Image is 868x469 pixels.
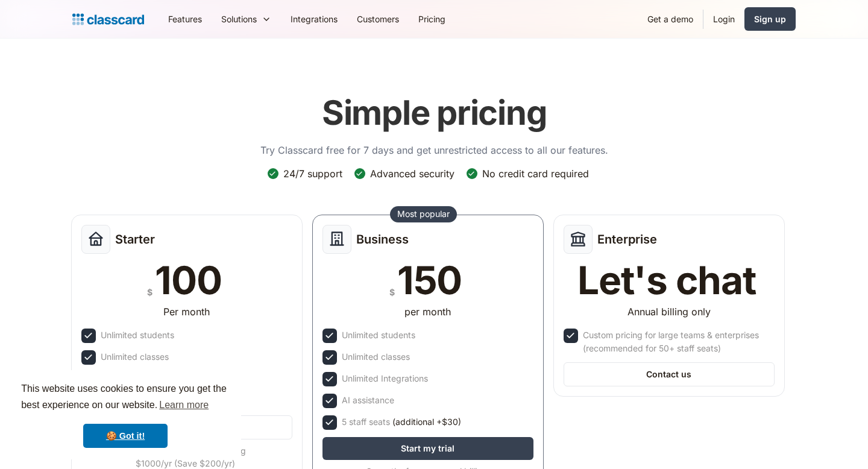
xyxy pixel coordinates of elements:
a: Get a demo [638,5,703,33]
h2: Enterprise [597,232,657,247]
a: Contact us [564,362,775,386]
h2: Starter [115,232,155,247]
h2: Business [356,232,409,247]
a: Sign up [744,7,796,31]
div: $ [147,285,153,300]
div: 100 [155,261,221,300]
div: per month [404,304,451,319]
div: Per month [163,304,210,319]
a: Login [703,5,744,33]
a: dismiss cookie message [83,424,168,448]
div: cookieconsent [10,370,241,459]
div: Let's chat [577,261,756,300]
a: learn more about cookies [157,396,210,414]
a: home [72,11,144,28]
span: (additional +$30) [392,415,461,429]
div: Unlimited students [342,329,415,342]
h1: Simple pricing [322,93,547,133]
a: Start my trial [322,437,533,460]
div: Unlimited classes [101,350,169,364]
a: Pricing [409,5,455,33]
div: 24/7 support [283,167,342,180]
a: Customers [347,5,409,33]
div: Most popular [397,208,450,220]
div: Unlimited students [101,329,174,342]
div: Unlimited Integrations [342,372,428,385]
div: No credit card required [482,167,589,180]
a: Integrations [281,5,347,33]
a: Features [159,5,212,33]
div: Solutions [221,13,257,25]
div: Advanced security [370,167,454,180]
p: Try Classcard free for 7 days and get unrestricted access to all our features. [260,143,608,157]
div: 5 staff seats [342,415,461,429]
div: Unlimited classes [342,350,410,364]
div: 150 [397,261,462,300]
div: $ [389,285,395,300]
div: Solutions [212,5,281,33]
div: Sign up [754,13,786,25]
div: Custom pricing for large teams & enterprises (recommended for 50+ staff seats) [583,329,772,355]
span: This website uses cookies to ensure you get the best experience on our website. [21,382,230,414]
div: Annual billing only [627,304,711,319]
div: AI assistance [342,394,394,407]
